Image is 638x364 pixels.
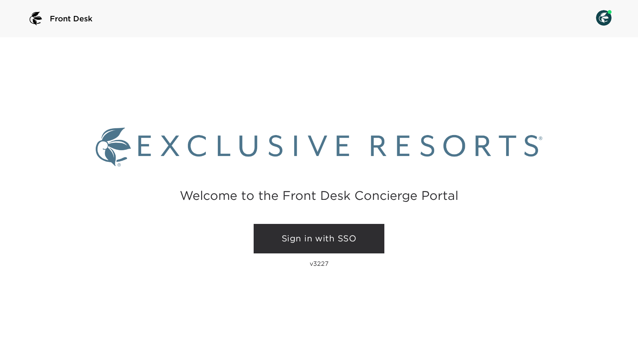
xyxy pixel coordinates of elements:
[96,128,542,166] img: Exclusive Resorts logo
[310,260,329,267] p: v3227
[254,224,384,253] a: Sign in with SSO
[26,9,45,28] img: logo
[596,10,612,26] img: User
[50,13,93,24] span: Front Desk
[180,189,458,201] h2: Welcome to the Front Desk Concierge Portal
